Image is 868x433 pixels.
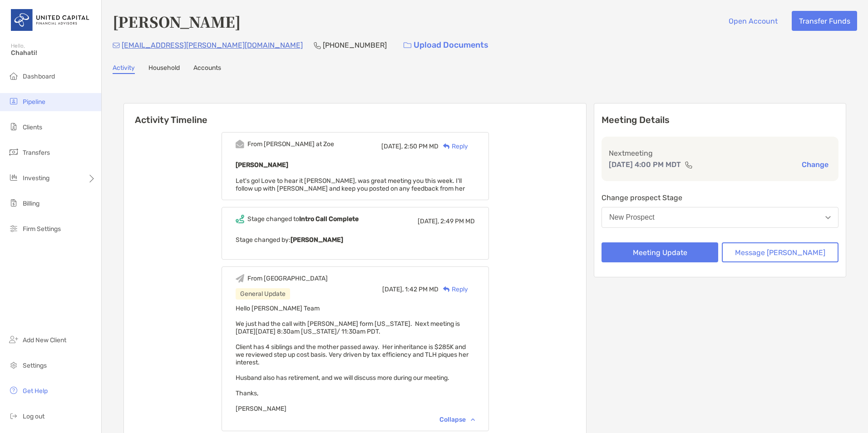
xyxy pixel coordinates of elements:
div: From [PERSON_NAME] at Zoe [247,140,334,148]
button: Open Account [721,11,784,31]
h6: Activity Timeline [124,103,586,125]
p: Meeting Details [602,114,838,126]
button: Meeting Update [602,242,718,262]
a: Accounts [193,64,221,74]
div: From [GEOGRAPHIC_DATA] [247,275,328,282]
span: Log out [23,413,44,420]
span: Let's go! Love to hear it [PERSON_NAME], was great meeting you this week. I'll follow up with [PE... [236,177,465,192]
img: Phone Icon [314,42,321,49]
span: 1:42 PM MD [405,285,439,293]
span: 2:49 PM MD [440,217,475,225]
div: New Prospect [609,213,655,221]
img: pipeline icon [8,96,19,107]
img: investing icon [8,172,19,183]
span: Pipeline [23,98,45,106]
span: [DATE], [381,143,403,150]
span: Hello [PERSON_NAME] Team We just had the call with [PERSON_NAME] form [US_STATE]. Next meeting is... [236,305,469,413]
img: Open dropdown arrow [825,216,831,219]
span: Dashboard [23,73,55,80]
span: Chahati! [11,49,96,57]
div: Stage changed to [247,215,359,223]
span: Billing [23,200,39,207]
a: Upload Documents [398,35,494,55]
button: Change [799,160,831,169]
span: Investing [23,174,49,182]
div: General Update [236,288,290,300]
img: settings icon [8,359,19,370]
p: Next meeting [609,148,831,159]
button: New Prospect [602,207,838,228]
b: [PERSON_NAME] [236,161,288,169]
span: Clients [23,123,42,131]
a: Household [148,64,180,74]
img: Event icon [236,140,244,148]
span: Settings [23,362,47,369]
img: billing icon [8,197,19,208]
img: get-help icon [8,385,19,396]
img: communication type [685,161,693,168]
img: Chevron icon [471,418,475,421]
b: Intro Call Complete [299,215,359,223]
img: clients icon [8,121,19,132]
button: Message [PERSON_NAME] [722,242,838,262]
img: button icon [404,42,411,49]
img: Event icon [236,215,244,223]
p: [PHONE_NUMBER] [323,39,387,51]
img: United Capital Logo [11,4,90,36]
h4: [PERSON_NAME] [113,11,241,32]
p: [EMAIL_ADDRESS][PERSON_NAME][DOMAIN_NAME] [122,39,303,51]
b: [PERSON_NAME] [291,236,343,244]
span: Firm Settings [23,225,61,233]
span: Transfers [23,149,50,157]
img: firm-settings icon [8,223,19,234]
div: Collapse [439,416,475,423]
span: Add New Client [23,336,66,344]
div: Reply [439,142,468,151]
img: Reply icon [443,286,450,292]
span: Get Help [23,387,48,395]
span: [DATE], [418,217,439,225]
button: Transfer Funds [792,11,857,31]
img: Reply icon [443,143,450,149]
img: dashboard icon [8,70,19,81]
span: 2:50 PM MD [404,143,439,150]
p: Change prospect Stage [602,192,838,203]
span: [DATE], [382,285,404,293]
a: Activity [113,64,135,74]
p: [DATE] 4:00 PM MDT [609,159,681,170]
img: add_new_client icon [8,334,19,345]
div: Reply [439,285,468,294]
img: Event icon [236,274,244,283]
img: transfers icon [8,147,19,157]
p: Stage changed by: [236,234,475,246]
img: Email Icon [113,43,120,48]
img: logout icon [8,410,19,421]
